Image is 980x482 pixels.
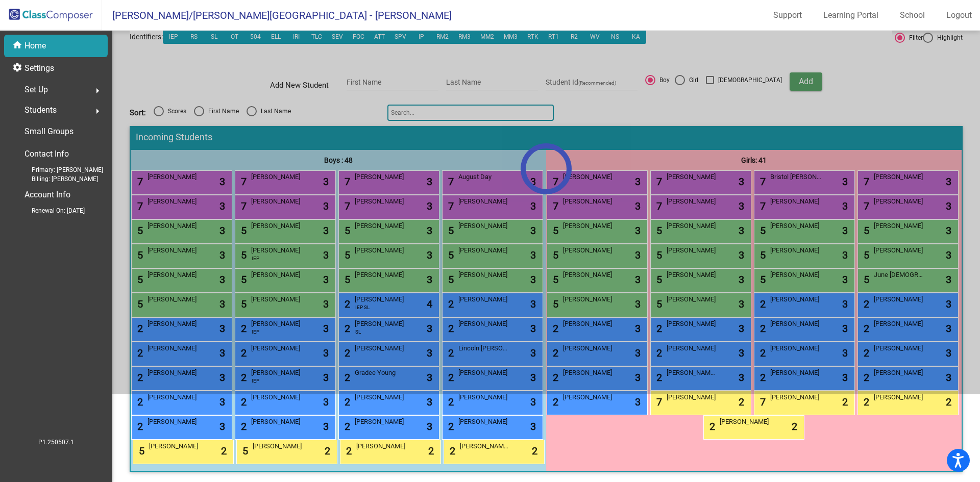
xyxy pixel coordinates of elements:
[251,392,302,402] span: [PERSON_NAME]
[135,420,143,433] span: 2
[770,392,821,402] span: [PERSON_NAME]
[427,394,432,410] span: 3
[938,7,980,23] a: Logout
[550,396,558,408] span: 2
[532,443,537,459] span: 2
[91,105,104,117] mat-icon: arrow_right
[342,420,350,433] span: 2
[24,83,48,97] span: Set Up
[342,396,350,408] span: 2
[428,443,434,459] span: 2
[892,7,933,23] a: School
[635,394,641,410] span: 3
[24,103,57,117] span: Students
[458,392,509,402] span: [PERSON_NAME]
[874,392,925,402] span: [PERSON_NAME]
[148,417,199,427] span: [PERSON_NAME]
[15,165,103,174] span: Primary: [PERSON_NAME]
[707,420,715,433] span: 2
[15,206,85,215] span: Renewal On: [DATE]
[238,396,247,408] span: 2
[24,124,73,139] p: Small Groups
[344,445,352,457] span: 2
[427,419,432,434] span: 3
[720,417,771,427] span: [PERSON_NAME]
[24,147,69,161] p: Contact Info
[757,396,766,408] span: 7
[325,443,330,459] span: 2
[458,417,509,427] span: [PERSON_NAME]
[238,420,247,433] span: 2
[739,394,744,410] span: 2
[563,392,614,402] span: [PERSON_NAME]
[792,419,797,434] span: 2
[149,441,200,451] span: [PERSON_NAME]
[447,445,455,457] span: 2
[815,7,887,23] a: Learning Portal
[102,7,452,23] span: [PERSON_NAME]/[PERSON_NAME][GEOGRAPHIC_DATA] - [PERSON_NAME]
[460,441,511,451] span: [PERSON_NAME] [PERSON_NAME]
[946,394,951,410] span: 2
[355,392,406,402] span: [PERSON_NAME]
[221,443,227,459] span: 2
[861,396,869,408] span: 2
[667,392,718,402] span: [PERSON_NAME]
[12,40,24,52] mat-icon: home
[530,419,536,434] span: 3
[24,188,70,202] p: Account Info
[446,420,454,433] span: 2
[446,396,454,408] span: 2
[24,62,54,74] p: Settings
[219,419,225,434] span: 3
[135,396,143,408] span: 2
[253,441,304,451] span: [PERSON_NAME]
[219,394,225,410] span: 3
[15,174,98,184] span: Billing: [PERSON_NAME]
[136,445,144,457] span: 5
[355,417,406,427] span: [PERSON_NAME]
[842,394,848,410] span: 2
[24,40,46,52] p: Home
[530,394,536,410] span: 3
[323,419,329,434] span: 3
[765,7,810,23] a: Support
[251,417,302,427] span: [PERSON_NAME]
[654,396,662,408] span: 7
[240,445,248,457] span: 5
[91,85,104,97] mat-icon: arrow_right
[12,62,24,74] mat-icon: settings
[148,392,199,402] span: [PERSON_NAME]
[323,394,329,410] span: 3
[356,441,407,451] span: [PERSON_NAME]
